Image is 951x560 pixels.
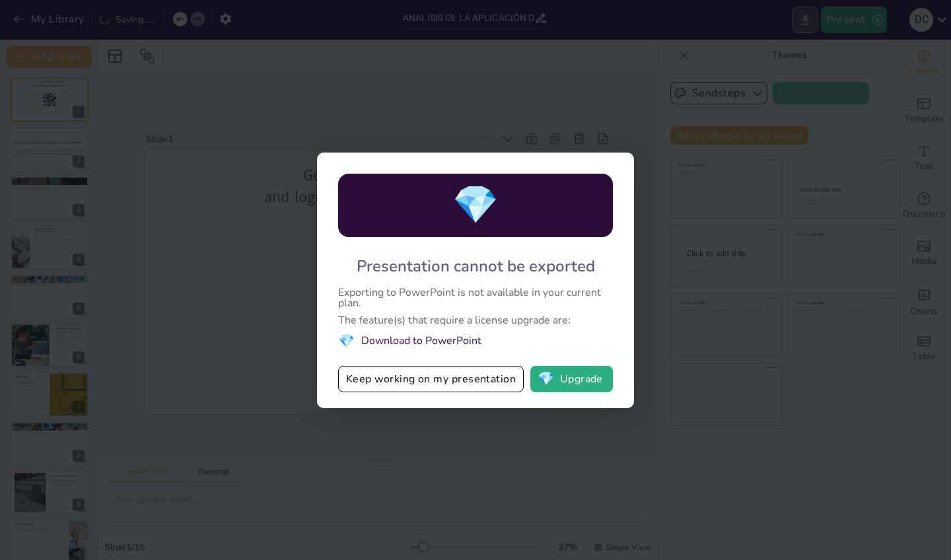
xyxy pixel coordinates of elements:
[338,315,613,326] div: The feature(s) that require a license upgrade are:
[338,332,613,350] li: Download to PowerPoint
[530,366,613,392] button: diamondUpgrade
[338,332,355,350] span: diamond
[338,366,524,392] button: Keep working on my presentation
[338,287,613,308] div: Exporting to PowerPoint is not available in your current plan.
[357,256,595,277] div: Presentation cannot be exported
[538,372,554,386] span: diamond
[452,180,499,230] span: diamond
